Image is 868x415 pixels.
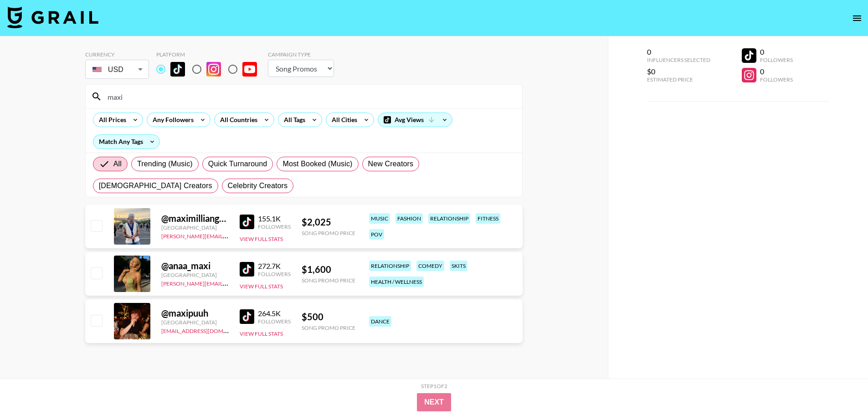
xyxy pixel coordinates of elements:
[161,278,296,287] a: [PERSON_NAME][EMAIL_ADDRESS][DOMAIN_NAME]
[99,180,212,191] span: [DEMOGRAPHIC_DATA] Creators
[368,159,414,169] span: New Creators
[240,330,283,337] button: View Full Stats
[113,159,122,169] span: All
[369,213,390,224] div: music
[228,180,288,191] span: Celebrity Creators
[302,216,355,228] div: $ 2,025
[161,260,229,272] div: @ anaa_maxi
[326,113,359,127] div: All Cities
[760,47,793,56] div: 0
[240,215,254,229] img: TikTok
[206,62,221,77] img: Instagram
[258,261,291,271] div: 272.7K
[647,56,710,63] div: Influencers Selected
[93,135,159,149] div: Match Any Tags
[161,213,229,224] div: @ maximilliangee
[137,159,193,169] span: Trending (Music)
[268,51,334,58] div: Campaign Type
[302,324,355,331] div: Song Promo Price
[848,9,866,27] button: open drawer
[369,316,391,327] div: dance
[102,89,517,104] input: Search by User Name
[428,213,470,224] div: relationship
[161,272,229,278] div: [GEOGRAPHIC_DATA]
[170,62,185,77] img: TikTok
[278,113,307,127] div: All Tags
[240,283,283,290] button: View Full Stats
[369,229,384,240] div: pov
[450,261,467,271] div: skits
[161,326,253,334] a: [EMAIL_ADDRESS][DOMAIN_NAME]
[7,6,98,28] img: Grail Talent
[647,67,710,76] div: $0
[258,271,291,277] div: Followers
[87,61,147,77] div: USD
[258,318,291,325] div: Followers
[369,277,424,287] div: health / wellness
[416,261,444,271] div: comedy
[161,307,229,319] div: @ maxipuuh
[242,62,257,77] img: YouTube
[161,231,296,240] a: [PERSON_NAME][EMAIL_ADDRESS][DOMAIN_NAME]
[760,67,793,76] div: 0
[208,159,267,169] span: Quick Turnaround
[258,223,291,230] div: Followers
[760,76,793,83] div: Followers
[302,264,355,275] div: $ 1,600
[395,213,423,224] div: fashion
[85,51,149,58] div: Currency
[417,393,451,411] button: Next
[282,159,352,169] span: Most Booked (Music)
[760,56,793,63] div: Followers
[161,319,229,326] div: [GEOGRAPHIC_DATA]
[240,262,254,277] img: TikTok
[240,236,283,242] button: View Full Stats
[258,309,291,318] div: 264.5K
[161,224,229,231] div: [GEOGRAPHIC_DATA]
[302,311,355,323] div: $ 500
[240,309,254,324] img: TikTok
[476,213,500,224] div: fitness
[156,51,264,58] div: Platform
[302,230,355,236] div: Song Promo Price
[647,47,710,56] div: 0
[302,277,355,284] div: Song Promo Price
[215,113,259,127] div: All Countries
[147,113,195,127] div: Any Followers
[421,383,447,389] div: Step 1 of 2
[93,113,128,127] div: All Prices
[258,214,291,223] div: 155.1K
[822,369,857,404] iframe: Drift Widget Chat Controller
[647,76,710,83] div: Estimated Price
[378,113,452,127] div: Avg Views
[369,261,411,271] div: relationship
